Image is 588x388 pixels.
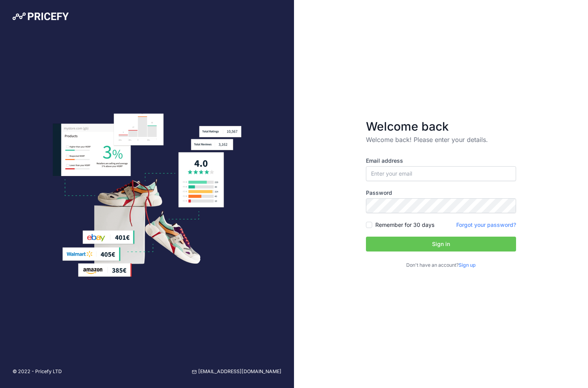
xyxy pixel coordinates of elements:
[192,368,281,375] a: [EMAIL_ADDRESS][DOMAIN_NAME]
[366,237,516,251] button: Sign in
[366,166,516,181] input: Enter your email
[13,368,62,375] p: © 2022 - Pricefy LTD
[366,119,516,133] h3: Welcome back
[366,262,516,269] p: Don't have an account?
[13,13,69,20] img: Pricefy
[366,157,516,165] label: Email address
[375,221,434,229] label: Remember for 30 days
[456,221,516,228] a: Forgot your password?
[459,262,476,268] a: Sign up
[366,189,516,197] label: Password
[366,135,516,144] p: Welcome back! Please enter your details.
